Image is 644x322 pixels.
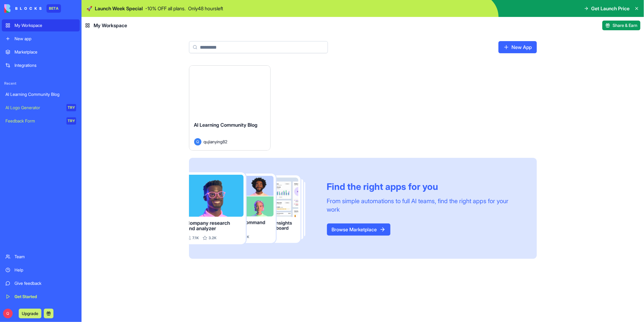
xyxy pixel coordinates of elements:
div: Help [14,267,76,273]
button: Upgrade [19,309,41,318]
span: AI Learning Community Blog [194,122,258,128]
a: New App [498,41,537,53]
a: Browse Marketplace [327,223,390,236]
a: Team [2,251,80,263]
div: Integrations [14,62,76,68]
img: Frame_181_egmpey.png [189,172,317,245]
div: My Workspace [14,22,76,28]
span: Recent [2,81,80,86]
div: Marketplace [14,49,76,55]
a: My Workspace [2,19,80,31]
span: 🚀 [86,5,92,12]
div: Team [14,254,76,260]
span: Launch Week Special [95,5,143,12]
a: AI Learning Community BlogQqujianying82 [189,65,271,151]
a: Give feedback [2,277,80,289]
span: Q [3,309,13,318]
span: Get Launch Price [591,5,630,12]
span: qujianying82 [204,138,228,145]
a: Upgrade [19,310,41,316]
a: BETA [4,4,61,13]
div: Give feedback [14,280,76,286]
div: AI Logo Generator [5,105,62,111]
img: logo [4,4,42,13]
div: Find the right apps for you [327,181,522,192]
div: BETA [46,4,61,13]
div: Feedback Form [5,118,62,124]
p: Only 48 hours left [188,5,223,12]
a: Help [2,264,80,276]
div: TRY [66,104,76,111]
a: Feedback FormTRY [2,115,80,127]
div: New app [14,36,76,42]
span: Q [194,138,201,145]
span: My Workspace [94,22,127,29]
div: Get Started [14,294,76,300]
div: AI Learning Community Blog [5,91,76,97]
a: New app [2,33,80,45]
a: Marketplace [2,46,80,58]
span: Share & Earn [613,22,637,28]
div: From simple automations to full AI teams, find the right apps for your work [327,197,522,214]
a: Get Started [2,291,80,303]
button: Share & Earn [602,21,640,30]
a: AI Learning Community Blog [2,88,80,100]
a: AI Logo GeneratorTRY [2,102,80,114]
p: - 10 % OFF all plans. [145,5,186,12]
div: TRY [66,117,76,125]
a: Integrations [2,59,80,71]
